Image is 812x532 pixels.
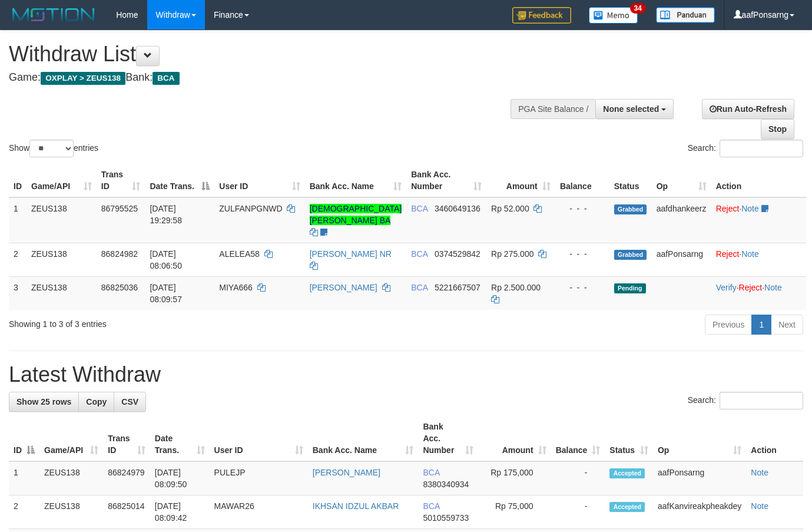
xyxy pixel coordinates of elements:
[741,249,759,259] a: Note
[423,468,439,477] span: BCA
[411,204,427,213] span: BCA
[491,283,541,292] span: Rp 2.500.000
[310,204,402,225] a: [DEMOGRAPHIC_DATA][PERSON_NAME] BA
[605,416,653,461] th: Status: activate to sort column ascending
[423,513,469,523] span: Copy 5010559733 to clipboard
[16,397,71,407] span: Show 25 rows
[688,392,803,409] label: Search:
[609,164,652,197] th: Status
[210,461,308,495] td: PULEJP
[313,468,380,477] a: [PERSON_NAME]
[711,276,806,310] td: · ·
[589,7,638,24] img: Button%20Memo.svg
[653,461,746,495] td: aafPonsarng
[9,164,26,197] th: ID
[491,249,533,259] span: Rp 275.000
[551,461,605,495] td: -
[702,99,794,119] a: Run Auto-Refresh
[103,461,150,495] td: 86824979
[595,99,674,119] button: None selected
[145,164,214,197] th: Date Trans.: activate to sort column descending
[26,243,97,276] td: ZEUS138
[9,363,803,386] h1: Latest Withdraw
[101,283,138,292] span: 86825036
[9,461,39,495] td: 1
[560,203,605,214] div: - - -
[210,416,308,461] th: User ID: activate to sort column ascending
[560,282,605,293] div: - - -
[210,495,308,529] td: MAWAR26
[652,164,711,197] th: Op: activate to sort column ascending
[219,204,282,213] span: ZULFANPGNWD
[9,197,26,243] td: 1
[9,72,529,84] h4: Game: Bank:
[739,283,763,292] a: Reject
[652,197,711,243] td: aafdhankeerz
[101,204,138,213] span: 86795525
[478,461,551,495] td: Rp 175,000
[609,502,645,512] span: Accepted
[630,3,646,14] span: 34
[716,283,737,292] a: Verify
[78,392,114,412] a: Copy
[219,283,253,292] span: MIYA666
[9,392,79,412] a: Show 25 rows
[418,416,478,461] th: Bank Acc. Number: activate to sort column ascending
[103,495,150,529] td: 86825014
[551,416,605,461] th: Balance: activate to sort column ascending
[491,204,529,213] span: Rp 52.000
[771,315,803,335] a: Next
[39,416,103,461] th: Game/API: activate to sort column ascending
[150,204,182,225] span: [DATE] 19:29:58
[486,164,555,197] th: Amount: activate to sort column ascending
[310,283,377,292] a: [PERSON_NAME]
[656,7,715,23] img: panduan.png
[39,461,103,495] td: ZEUS138
[560,248,605,260] div: - - -
[26,276,97,310] td: ZEUS138
[423,480,469,489] span: Copy 8380340934 to clipboard
[751,468,768,477] a: Note
[153,72,179,85] span: BCA
[9,140,98,157] label: Show entries
[9,495,39,529] td: 2
[720,140,803,157] input: Search:
[150,249,182,270] span: [DATE] 08:06:50
[761,119,794,139] a: Stop
[705,315,752,335] a: Previous
[97,164,145,197] th: Trans ID: activate to sort column ascending
[26,197,97,243] td: ZEUS138
[29,140,74,157] select: Showentries
[711,243,806,276] td: ·
[614,250,647,260] span: Grabbed
[150,461,210,495] td: [DATE] 08:09:50
[435,283,480,292] span: Copy 5221667507 to clipboard
[652,243,711,276] td: aafPonsarng
[764,283,782,292] a: Note
[423,501,439,511] span: BCA
[9,416,39,461] th: ID: activate to sort column descending
[310,249,392,259] a: [PERSON_NAME] NR
[219,249,260,259] span: ALELEA58
[716,204,740,213] a: Reject
[751,501,768,511] a: Note
[603,104,659,114] span: None selected
[512,7,571,24] img: Feedback.jpg
[555,164,609,197] th: Balance
[39,495,103,529] td: ZEUS138
[9,243,26,276] td: 2
[305,164,407,197] th: Bank Acc. Name: activate to sort column ascending
[121,397,138,407] span: CSV
[114,392,146,412] a: CSV
[511,99,595,119] div: PGA Site Balance /
[711,197,806,243] td: ·
[406,164,486,197] th: Bank Acc. Number: activate to sort column ascending
[609,468,645,478] span: Accepted
[478,495,551,529] td: Rp 75,000
[751,315,771,335] a: 1
[103,416,150,461] th: Trans ID: activate to sort column ascending
[9,313,330,330] div: Showing 1 to 3 of 3 entries
[150,416,210,461] th: Date Trans.: activate to sort column ascending
[26,164,97,197] th: Game/API: activate to sort column ascending
[9,6,98,24] img: MOTION_logo.png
